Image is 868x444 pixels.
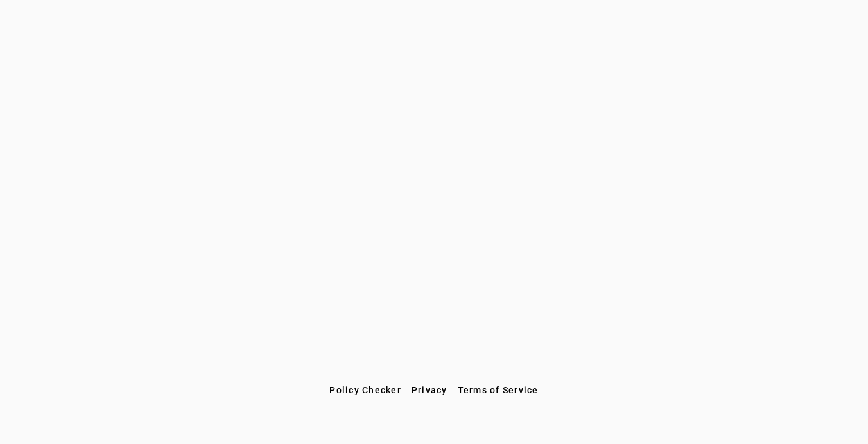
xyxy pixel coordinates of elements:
span: Privacy [412,385,447,395]
span: Terms of Service [458,385,539,395]
span: Policy Checker [329,385,401,395]
button: Terms of Service [453,379,544,402]
button: Policy Checker [324,379,406,402]
button: Privacy [406,379,453,402]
